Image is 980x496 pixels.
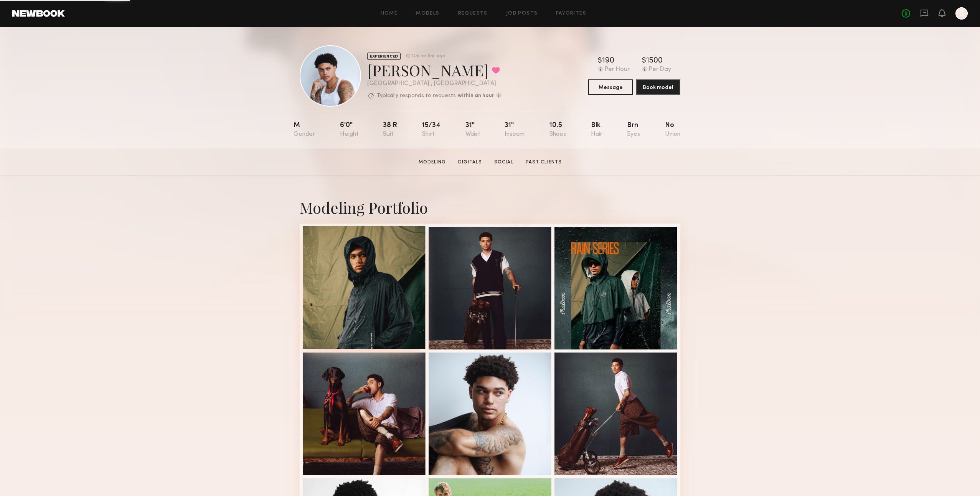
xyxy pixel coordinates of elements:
[588,79,633,95] button: Message
[491,159,516,166] a: Social
[300,197,680,218] div: Modeling Portfolio
[367,60,502,80] div: [PERSON_NAME]
[646,57,663,65] div: 1500
[381,11,398,16] a: Home
[955,7,968,20] a: S
[465,122,480,138] div: 31"
[422,122,441,138] div: 15/34
[605,66,630,73] div: Per Hour
[455,159,485,166] a: Digitals
[506,11,538,16] a: Job Posts
[367,81,502,87] div: [GEOGRAPHIC_DATA] , [GEOGRAPHIC_DATA]
[412,54,445,59] div: Online 9hr ago
[416,159,449,166] a: Modeling
[636,79,680,95] button: Book model
[458,93,494,99] b: within an hour
[340,122,358,138] div: 6'0"
[556,11,586,16] a: Favorites
[523,159,565,166] a: Past Clients
[458,11,488,16] a: Requests
[377,93,456,99] p: Typically responds to requests
[602,57,614,65] div: 190
[549,122,566,138] div: 10.5
[649,66,671,73] div: Per Day
[642,57,646,65] div: $
[294,122,315,138] div: M
[598,57,602,65] div: $
[591,122,602,138] div: Blk
[383,122,397,138] div: 38 r
[416,11,439,16] a: Models
[627,122,640,138] div: Brn
[367,53,401,60] div: EXPERIENCED
[505,122,525,138] div: 31"
[665,122,680,138] div: No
